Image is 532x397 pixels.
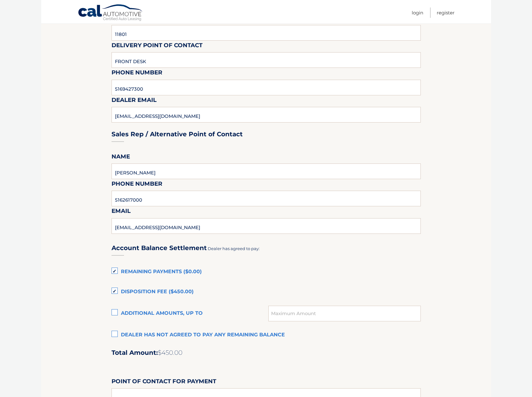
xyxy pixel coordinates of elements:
[158,349,182,356] span: $450.00
[112,266,421,278] label: Remaining Payments ($0.00)
[112,130,243,138] h3: Sales Rep / Alternative Point of Contact
[112,329,421,341] label: Dealer has not agreed to pay any remaining balance
[112,377,216,388] label: Point of Contact for Payment
[112,307,269,320] label: Additional amounts, up to
[112,95,157,107] label: Dealer Email
[208,246,260,251] span: Dealer has agreed to pay:
[112,68,162,79] label: Phone Number
[112,286,421,298] label: Disposition Fee ($450.00)
[78,4,143,22] a: Cal Automotive
[412,8,423,18] a: Login
[437,8,455,18] a: Register
[112,41,202,52] label: Delivery Point of Contact
[112,179,162,191] label: Phone Number
[268,306,420,321] input: Maximum Amount
[112,349,421,357] h2: Total Amount:
[112,206,131,218] label: Email
[112,244,207,252] h3: Account Balance Settlement
[112,152,130,163] label: Name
